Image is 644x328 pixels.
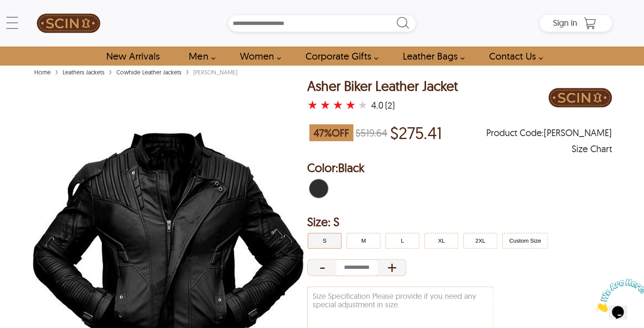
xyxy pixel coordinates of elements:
[186,64,189,79] span: ›
[320,101,330,109] label: 2 rating
[307,159,612,176] h2: Selected Color: by Black
[553,20,577,27] a: Sign in
[96,46,169,66] a: Shop New Arrivals
[309,124,353,141] span: 47 % OFF
[502,233,548,249] button: Click to select Custom Size
[3,3,56,37] img: Chat attention grabber
[486,128,612,137] span: Product Code: ASHER
[307,177,330,200] div: Black
[592,275,644,315] iframe: chat widget
[355,126,387,139] strike: $519.64
[307,79,458,93] h1: Asher Biker Leather Jacket
[307,101,318,109] label: 1 rating
[32,68,53,76] a: Home
[553,17,577,28] span: Sign in
[548,79,612,117] img: Brand Logo PDP Image
[179,46,220,66] a: shop men's leather jackets
[61,68,107,76] a: Leathers Jackets
[230,46,285,66] a: Shop Women Leather Jackets
[307,259,336,276] div: Decrease Quantity of Item
[390,123,442,142] p: Price of $275.41
[358,101,367,109] label: 5 rating
[333,101,343,109] label: 3 rating
[114,68,184,76] a: cowhide leather jackets
[463,233,497,249] button: Click to select 2XL
[109,64,112,79] span: ›
[479,46,548,66] a: contact-us
[307,213,612,230] h2: Selected Filter by Size: S
[191,68,239,77] div: [PERSON_NAME]
[307,99,369,111] a: Asher Biker Leather Jacket with a 4 Star Rating and 2 Product Review }
[308,233,341,249] button: Click to select S
[572,145,612,153] div: Size Chart
[424,233,458,249] button: Click to select XL
[37,4,100,42] img: SCIN
[345,101,356,109] label: 4 rating
[377,259,406,276] div: Increase Quantity of Item
[548,79,612,119] a: Brand Logo PDP Image
[32,4,105,42] a: SCIN
[385,101,395,109] div: (2)
[371,101,383,109] div: 4.0
[581,17,598,30] a: Shopping Cart
[385,233,419,249] button: Click to select L
[393,46,469,66] a: Shop Leather Bags
[347,233,380,249] button: Click to select M
[296,46,383,66] a: Shop Leather Corporate Gifts
[338,160,364,175] span: Black
[55,64,58,79] span: ›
